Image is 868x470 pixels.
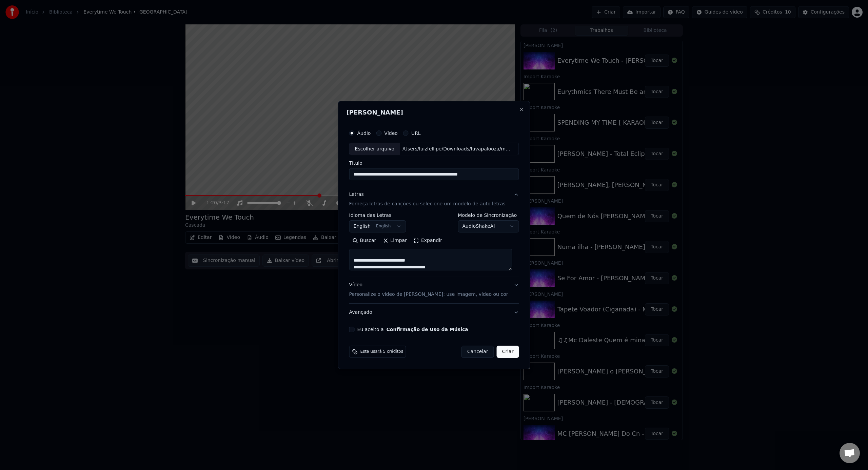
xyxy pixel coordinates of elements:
[360,349,403,354] span: Este usará 5 créditos
[400,146,515,152] div: /Users/luizfellipe/Downloads/luvapalooza/músicas raw/[PERSON_NAME] - Keep on rising (Radio Mix) ...
[349,213,519,276] div: LetrasForneça letras de canções ou selecione um modelo de auto letras
[497,346,519,358] button: Criar
[461,346,494,358] button: Cancelar
[411,131,421,136] label: URL
[349,213,406,218] label: Idioma das Letras
[379,236,410,246] button: Limpar
[349,277,519,304] button: VídeoPersonalize o vídeo de [PERSON_NAME]: use imagem, vídeo ou cor
[349,186,519,213] button: LetrasForneça letras de canções ou selecione um modelo de auto letras
[349,161,519,166] label: Título
[349,304,519,321] button: Avançado
[387,327,468,332] button: Eu aceito a
[410,236,446,246] button: Expandir
[349,191,364,198] div: Letras
[357,327,468,332] label: Eu aceito a
[349,236,380,246] button: Buscar
[347,109,522,116] h2: [PERSON_NAME]
[384,131,398,136] label: Vídeo
[349,291,508,298] p: Personalize o vídeo de [PERSON_NAME]: use imagem, vídeo ou cor
[350,143,400,155] div: Escolher arquivo
[357,131,371,136] label: Áudio
[349,282,508,298] div: Vídeo
[458,213,519,218] label: Modelo de Sincronização
[349,201,506,208] p: Forneça letras de canções ou selecione um modelo de auto letras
